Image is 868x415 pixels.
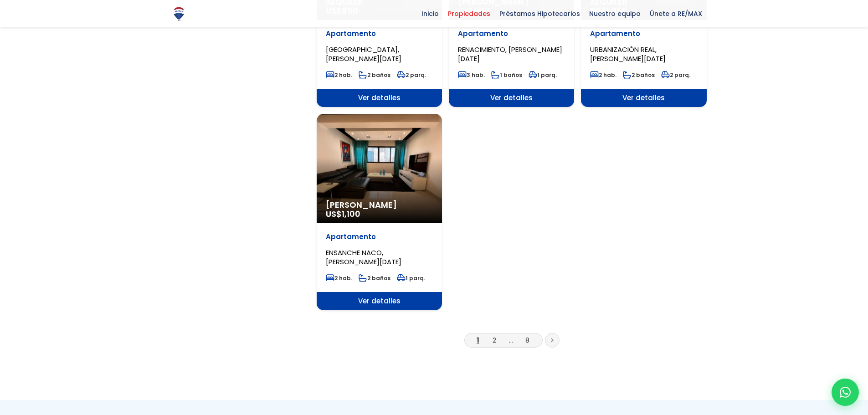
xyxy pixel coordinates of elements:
span: 1,100 [342,208,360,220]
span: ENSANCHE NACO, [PERSON_NAME][DATE] [326,248,401,266]
span: 2 parq. [661,71,690,79]
a: 8 [525,335,529,345]
a: [PERSON_NAME] US$1,100 Apartamento ENSANCHE NACO, [PERSON_NAME][DATE] 2 hab. 2 baños 1 parq. Ver ... [317,114,442,310]
p: Apartamento [326,232,433,241]
span: Nuestro equipo [585,7,645,20]
span: Préstamos Hipotecarios [495,7,585,20]
span: [GEOGRAPHIC_DATA], [PERSON_NAME][DATE] [326,45,401,63]
span: 2 baños [359,71,390,79]
p: Apartamento [326,29,433,38]
p: Apartamento [458,29,565,38]
span: Propiedades [443,7,495,20]
a: ... [509,335,513,345]
span: 2 baños [359,274,390,282]
span: 3 hab. [458,71,485,79]
span: URBANIZACIÓN REAL, [PERSON_NAME][DATE] [590,45,666,63]
span: 1 parq. [397,274,425,282]
span: 1 parq. [529,71,557,79]
p: Apartamento [590,29,697,38]
span: 2 hab. [326,71,352,79]
span: Ver detalles [449,89,574,107]
span: 2 hab. [590,71,616,79]
span: [PERSON_NAME] [326,200,433,210]
a: 1 [477,335,479,345]
span: RENACIMIENTO, [PERSON_NAME][DATE] [458,45,562,63]
span: 2 hab. [326,274,352,282]
span: Ver detalles [317,292,442,310]
img: Logo de REMAX [171,6,187,22]
a: 2 [493,335,496,345]
span: Inicio [417,7,443,20]
span: 2 baños [623,71,655,79]
span: Únete a RE/MAX [645,7,707,20]
span: Ver detalles [317,89,442,107]
span: 2 parq. [397,71,426,79]
span: 1 baños [491,71,522,79]
span: Ver detalles [581,89,706,107]
span: US$ [326,208,360,220]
